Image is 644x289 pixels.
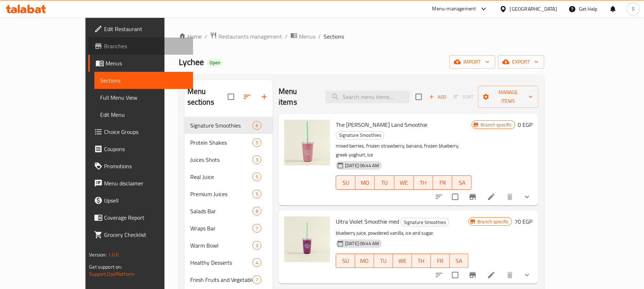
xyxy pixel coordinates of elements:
a: Edit Restaurant [88,20,193,38]
div: Real Juice [190,173,252,181]
div: Signature Smoothies [336,131,384,140]
span: import [455,58,490,66]
span: Premium Juices [190,190,252,198]
span: Branches [104,42,187,50]
div: items [252,173,261,181]
button: import [449,55,495,69]
div: Salads Bar8 [185,203,273,220]
span: 5 [253,174,261,180]
div: Healthy Desserts [190,258,252,267]
button: export [498,55,544,69]
li: / [318,32,321,41]
span: Version: [89,250,107,259]
span: 7 [253,276,261,283]
span: S [632,5,635,13]
a: Coverage Report [88,209,193,226]
a: Edit Menu [94,106,193,123]
p: mixed berries, frozen strawberry, banana, frozen blueberry, greek yoghurt, ice [336,141,472,159]
span: Menus [105,59,187,68]
span: Sort sections [239,88,256,105]
div: items [252,275,261,284]
a: Menus [290,32,315,41]
span: 7 [253,225,261,232]
span: Upsell [104,196,187,205]
button: show more [518,188,536,205]
a: Choice Groups [88,123,193,140]
button: SA [450,254,469,268]
span: MO [358,178,372,188]
div: items [252,155,261,164]
span: 4 [253,259,261,266]
img: The Berry Land Smoothie [284,120,330,165]
span: Restaurants management [218,32,282,41]
span: Fresh Fruits and Vegetables [190,275,252,284]
div: items [252,224,261,233]
span: TH [415,256,428,266]
h2: Menu items [279,86,317,108]
span: TH [417,178,430,188]
button: FR [431,254,450,268]
span: 1.0.0 [108,250,119,259]
span: The [PERSON_NAME] Land Smoothie [336,119,427,130]
button: MO [355,254,374,268]
button: delete [501,266,518,284]
button: SA [452,175,472,190]
button: Branch-specific-item [464,188,481,205]
span: Grocery Checklist [104,230,187,239]
span: FR [436,178,449,188]
div: Signature Smoothies [400,218,449,226]
p: blueberry juice, powdered vanilla, ice and sugar. [336,229,468,238]
div: Healthy Desserts4 [185,254,273,271]
button: WE [393,254,412,268]
span: 3 [253,242,261,249]
span: Select to update [448,268,463,283]
input: search [325,91,410,103]
div: Fresh Fruits and Vegetables7 [185,271,273,288]
a: Menus [88,55,193,72]
span: Wraps Bar [190,224,252,233]
a: Coupons [88,140,193,158]
div: items [252,258,261,267]
span: TU [377,256,390,266]
button: sort-choices [431,266,448,284]
span: SA [455,178,469,188]
div: Signature Smoothies6 [185,117,273,134]
div: Real Juice5 [185,168,273,185]
span: SU [339,256,352,266]
span: Sections [100,76,187,85]
span: Select section [411,89,426,104]
span: Choice Groups [104,128,187,136]
span: Edit Menu [100,110,187,119]
button: Manage items [478,86,539,108]
a: Grocery Checklist [88,226,193,243]
div: [GEOGRAPHIC_DATA] [510,5,557,13]
a: Edit menu item [487,271,496,279]
span: 6 [253,122,261,129]
button: delete [501,188,518,205]
a: Promotions [88,158,193,175]
span: [DATE] 06:44 AM [342,240,382,247]
div: items [252,190,261,198]
svg: Show Choices [523,193,531,201]
button: FR [433,175,452,190]
span: MO [358,256,371,266]
div: items [252,207,261,215]
button: show more [518,266,536,284]
button: SU [336,175,355,190]
span: Coupons [104,145,187,153]
div: Salads Bar [190,207,252,215]
span: Warm Bowl [190,241,252,250]
div: Menu-management [432,5,476,13]
div: items [252,121,261,130]
span: export [504,58,539,66]
span: Manage items [484,88,533,106]
span: Lychee [179,54,204,70]
button: TU [375,175,394,190]
div: Premium Juices5 [185,185,273,203]
span: FR [434,256,447,266]
span: TU [378,178,391,188]
span: Menu disclaimer [104,179,187,188]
